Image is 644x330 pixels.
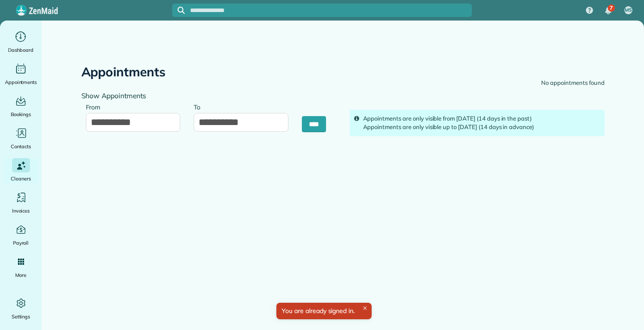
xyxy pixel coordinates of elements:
[11,142,31,151] span: Contacts
[8,46,34,54] span: Dashboard
[276,303,372,319] div: You are already signed in.
[4,94,38,119] a: Bookings
[15,271,26,280] span: More
[13,238,29,247] span: Payroll
[11,174,31,183] span: Cleaners
[4,296,38,321] a: Settings
[172,7,185,14] button: Focus search
[86,98,105,115] label: From
[610,4,613,12] span: 7
[81,92,336,100] h4: Show Appointments
[12,206,30,215] span: Invoices
[363,123,600,132] div: Appointments are only visible up to [DATE] (14 days in advance)
[4,29,38,54] a: Dashboard
[5,78,37,87] span: Appointments
[12,312,30,321] span: Settings
[625,7,632,14] span: MS
[178,7,185,14] svg: Focus search
[4,158,38,183] a: Cleaners
[541,79,604,88] div: No appointments found
[11,110,31,119] span: Bookings
[4,62,38,87] a: Appointments
[599,1,618,21] div: 7 unread notifications
[363,114,600,123] div: Appointments are only visible from [DATE] (14 days in the past)
[81,65,166,79] h2: Appointments
[4,190,38,215] a: Invoices
[194,98,205,115] label: To
[4,222,38,247] a: Payroll
[4,126,38,151] a: Contacts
